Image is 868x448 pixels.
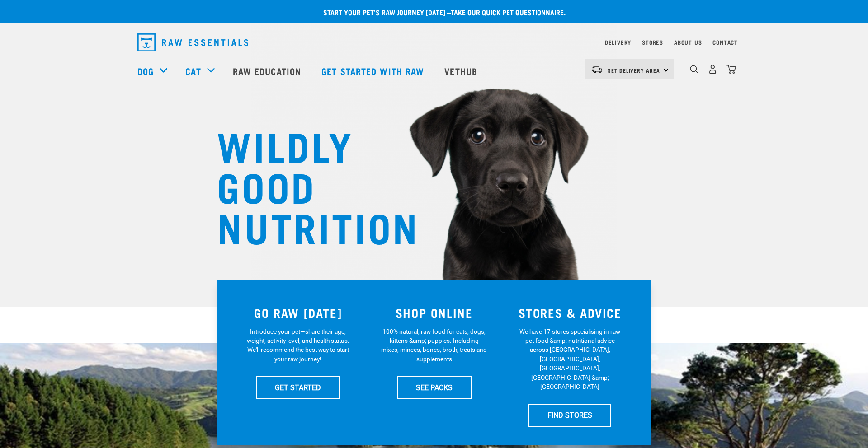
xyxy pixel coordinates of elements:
p: 100% natural, raw food for cats, dogs, kittens &amp; puppies. Including mixes, minces, bones, bro... [381,327,487,364]
a: Cat [185,64,201,78]
img: Raw Essentials Logo [137,33,248,51]
a: Delivery [605,41,631,44]
nav: dropdown navigation [130,30,738,55]
a: Contact [712,41,738,44]
h3: SHOP ONLINE [372,306,497,320]
img: home-icon@2x.png [726,65,736,74]
a: SEE PACKS [397,376,472,399]
a: About Us [674,41,702,44]
a: Get started with Raw [312,53,435,89]
img: user.png [708,65,717,74]
a: take our quick pet questionnaire. [451,10,566,14]
a: Raw Education [224,53,312,89]
h1: WILDLY GOOD NUTRITION [217,124,398,246]
p: We have 17 stores specialising in raw pet food &amp; nutritional advice across [GEOGRAPHIC_DATA],... [517,327,623,392]
h3: STORES & ADVICE [507,306,632,320]
a: Vethub [435,53,489,89]
img: van-moving.png [591,65,603,74]
h3: GO RAW [DATE] [236,306,361,320]
span: Set Delivery Area [608,69,660,72]
a: GET STARTED [256,376,340,399]
a: Dog [137,64,154,78]
a: FIND STORES [528,404,611,426]
p: Introduce your pet—share their age, weight, activity level, and health status. We'll recommend th... [245,327,351,364]
img: home-icon-1@2x.png [690,65,698,74]
a: Stores [642,41,663,44]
